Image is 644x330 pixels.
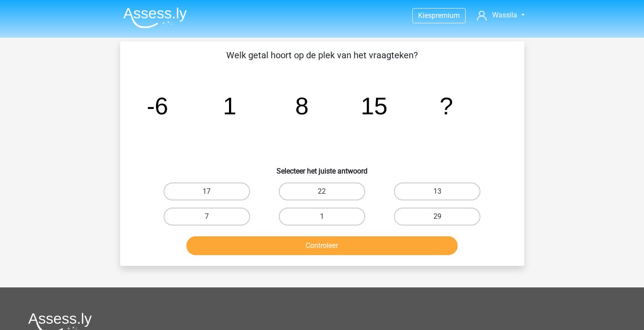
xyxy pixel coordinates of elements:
img: Assessly [123,7,187,28]
tspan: 1 [223,92,236,119]
button: Controleer [186,236,458,255]
tspan: -6 [147,92,168,119]
h6: Selecteer het juiste antwoord [134,160,510,175]
p: Welk getal hoort op de plek van het vraagteken? [134,48,510,62]
tspan: ? [440,92,453,119]
label: 1 [279,208,365,226]
label: 17 [164,182,250,200]
label: 29 [394,208,480,226]
tspan: 15 [360,92,387,119]
label: 7 [164,208,250,226]
a: Wassila [473,10,528,21]
label: 22 [279,182,365,200]
span: Kies [418,11,432,20]
label: 13 [394,182,480,200]
span: premium [432,11,460,20]
a: Kiespremium [413,9,465,22]
tspan: 8 [295,92,308,119]
span: Wassila [492,11,517,19]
